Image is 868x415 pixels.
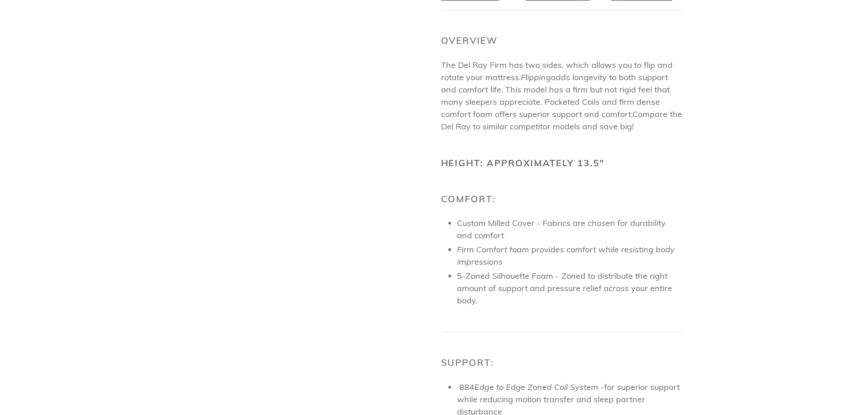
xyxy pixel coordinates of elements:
[457,244,675,267] em: Firm Comfort foam provides comfort while resisting body impressions
[521,72,551,82] em: Flipping
[474,382,604,392] span: Edge to Edge Zoned Coil System -
[457,217,683,241] p: Custom Milled Cover - Fabrics are chosen for durability and comfort
[441,157,605,169] b: Height: Approximately 13.5"
[459,382,474,392] span: 884
[441,194,683,205] h2: Comfort:
[441,35,683,46] h2: Overview
[457,270,683,307] li: 5-Zoned Silhouette Foam - Zoned to distribute the right amount of support and pressure relief acr...
[441,60,673,119] span: The Del Ray Firm has two sides, which allows you to flip and rotate your mattress. adds longevity...
[441,59,683,133] p: Compare the Del Ray to similar competitor models and save big!
[441,357,683,368] h2: Support:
